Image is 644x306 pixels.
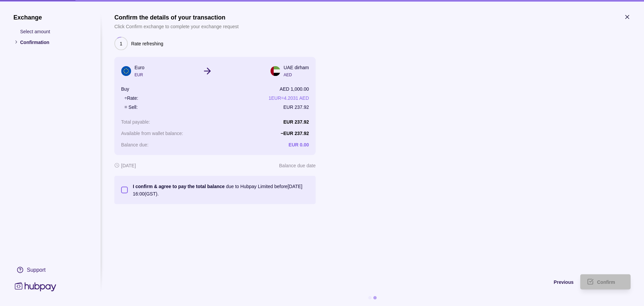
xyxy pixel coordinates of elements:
[135,71,145,78] p: EUR
[133,182,309,197] p: due to Hubpay Limited before [DATE] 16:00 (GST).
[121,162,136,169] p: [DATE]
[554,279,574,285] span: Previous
[283,119,309,124] p: EUR 237.92
[121,66,131,76] img: eu
[281,130,309,136] p: − EUR 237.92
[114,13,238,21] h1: Confirm the details of your transaction
[114,274,574,289] button: Previous
[13,263,87,277] a: Support
[114,23,238,30] p: Click Confirm exchange to complete your exchange request
[13,13,87,21] h1: Exchange
[120,40,122,47] p: 1
[121,142,149,147] p: Balance due :
[279,162,316,169] p: Balance due date
[124,103,138,111] p: = Sell:
[288,142,309,147] p: EUR 0.00
[133,183,225,189] p: I confirm & agree to pay the total balance
[131,40,163,47] p: Rate refreshing
[20,28,87,35] p: Select amount
[124,94,138,101] p: ÷ Rate:
[580,274,631,289] button: Confirm
[121,85,129,92] p: Buy
[284,71,309,78] p: AED
[27,266,46,273] div: Support
[270,66,280,76] img: ae
[20,38,87,46] p: Confirmation
[284,63,309,71] p: UAE dirham
[597,279,615,285] span: Confirm
[121,119,150,124] p: Total payable :
[269,94,309,101] p: 1 EUR = 4.2031 AED
[280,85,309,92] p: AED 1,000.00
[135,63,145,71] p: Euro
[121,130,183,136] p: Available from wallet balance :
[283,103,309,111] p: EUR 237.92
